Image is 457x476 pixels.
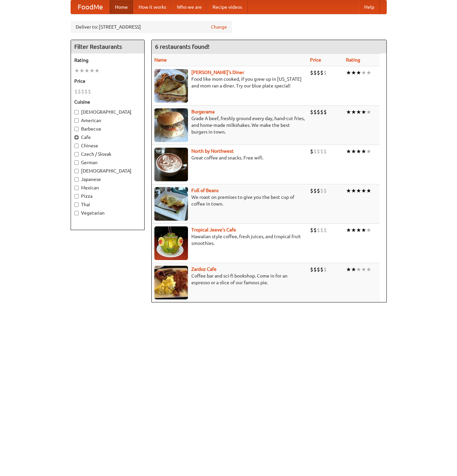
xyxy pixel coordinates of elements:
[154,194,305,207] p: We roast on premises to give you the best cup of coffee in town.
[74,109,141,115] label: [DEMOGRAPHIC_DATA]
[74,211,79,215] input: Vegetarian
[323,69,327,76] li: $
[313,187,317,194] li: $
[74,186,79,190] input: Mexican
[78,88,81,95] li: $
[154,57,167,63] a: Name
[154,272,305,286] p: Coffee bar and sci-fi bookshop. Come in for an espresso or a slice of our famous pie.
[74,118,79,123] input: American
[310,148,313,155] li: $
[74,78,141,84] h5: Price
[351,108,356,116] li: ★
[356,148,361,155] li: ★
[207,0,247,14] a: Recipe videos
[366,148,371,155] li: ★
[323,187,327,194] li: $
[191,109,215,114] a: Burgerama
[320,187,323,194] li: $
[81,88,84,95] li: $
[74,144,79,148] input: Chinese
[356,266,361,273] li: ★
[310,266,313,273] li: $
[323,226,327,234] li: $
[88,88,91,95] li: $
[310,187,313,194] li: $
[310,69,313,76] li: $
[74,176,141,183] label: Japanese
[74,184,141,191] label: Mexican
[351,187,356,194] li: ★
[310,57,321,63] a: Price
[323,108,327,116] li: $
[320,226,323,234] li: $
[191,188,219,193] a: Full of Beans
[74,142,141,149] label: Chinese
[154,226,188,260] img: jeeves.jpg
[74,99,141,105] h5: Cuisine
[351,69,356,76] li: ★
[74,67,79,74] li: ★
[359,0,380,14] a: Help
[191,227,236,232] a: Tropical Jeeve's Cafe
[74,151,141,157] label: Czech / Slovak
[320,148,323,155] li: $
[74,125,141,132] label: Barbecue
[320,69,323,76] li: $
[351,226,356,234] li: ★
[361,266,366,273] li: ★
[346,69,351,76] li: ★
[74,88,78,95] li: $
[317,69,320,76] li: $
[320,266,323,273] li: $
[310,108,313,116] li: $
[71,40,144,53] h4: Filter Restaurants
[310,226,313,234] li: $
[154,69,188,103] img: sallys.jpg
[323,148,327,155] li: $
[313,266,317,273] li: $
[71,0,110,14] a: FoodMe
[361,108,366,116] li: ★
[191,70,244,75] a: [PERSON_NAME]'s Diner
[361,226,366,234] li: ★
[110,0,133,14] a: Home
[74,117,141,124] label: American
[356,108,361,116] li: ★
[154,266,188,299] img: zardoz.jpg
[313,108,317,116] li: $
[74,134,141,141] label: Cafe
[356,226,361,234] li: ★
[74,160,79,165] input: German
[323,266,327,273] li: $
[346,108,351,116] li: ★
[351,266,356,273] li: ★
[71,21,232,33] div: Deliver to: [STREET_ADDRESS]
[74,152,79,156] input: Czech / Slovak
[74,169,79,173] input: [DEMOGRAPHIC_DATA]
[74,159,141,166] label: German
[361,69,366,76] li: ★
[313,148,317,155] li: $
[154,108,188,142] img: burgerama.jpg
[191,148,234,154] a: North by Northwest
[313,226,317,234] li: $
[74,135,79,140] input: Cafe
[154,148,188,181] img: north.jpg
[346,57,360,63] a: Rating
[74,57,141,64] h5: Rating
[74,194,79,198] input: Pizza
[89,67,94,74] li: ★
[74,210,141,216] label: Vegetarian
[346,187,351,194] li: ★
[74,193,141,199] label: Pizza
[356,187,361,194] li: ★
[320,108,323,116] li: $
[366,226,371,234] li: ★
[317,187,320,194] li: $
[94,67,100,74] li: ★
[191,266,217,272] b: Zardoz Cafe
